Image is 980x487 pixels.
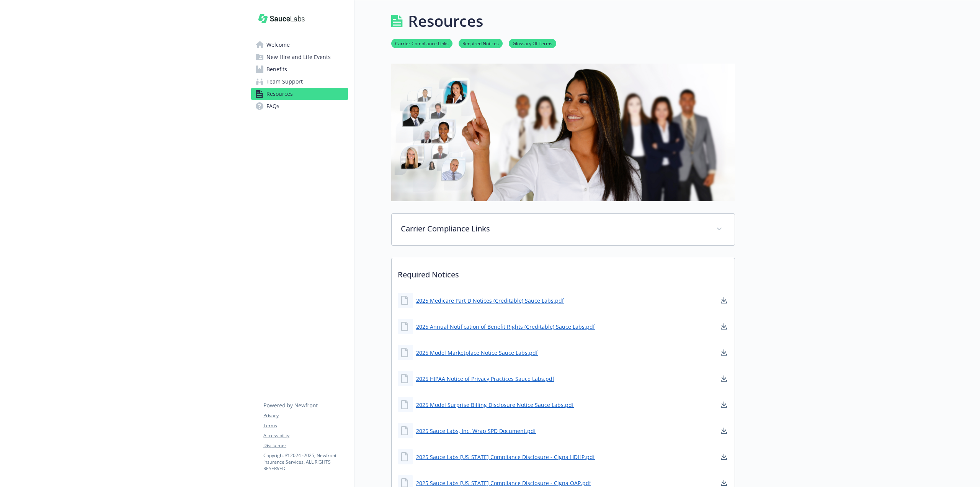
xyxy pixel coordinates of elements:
[391,39,452,47] a: Carrier Compliance Links
[719,374,728,383] a: download document
[251,63,348,75] a: Benefits
[408,10,483,33] h1: Resources
[719,452,728,461] a: download document
[416,401,574,409] a: 2025 Model Surprise Billing Disclosure Notice Sauce Labs.pdf
[251,75,348,88] a: Team Support
[251,100,348,112] a: FAQs
[459,39,503,47] a: Required Notices
[719,400,728,409] a: download document
[266,63,287,75] span: Benefits
[263,442,348,449] a: Disclaimer
[263,432,348,439] a: Accessibility
[263,412,348,419] a: Privacy
[251,39,348,51] a: Welcome
[719,348,728,357] a: download document
[392,214,735,245] div: Carrier Compliance Links
[266,75,303,88] span: Team Support
[416,479,591,487] a: 2025 Sauce Labs [US_STATE] Compliance Disclosure - Cigna OAP.pdf
[509,39,556,47] a: Glossary Of Terms
[391,64,735,201] img: resources page banner
[251,51,348,63] a: New Hire and Life Events
[416,323,595,331] a: 2025 Annual Notification of Benefit Rights (Creditable) Sauce Labs.pdf
[719,426,728,435] a: download document
[416,297,564,305] a: 2025 Medicare Part D Notices (Creditable) Sauce Labs.pdf
[263,422,348,429] a: Terms
[251,88,348,100] a: Resources
[266,51,331,63] span: New Hire and Life Events
[266,39,290,51] span: Welcome
[416,375,554,383] a: 2025 HIPAA Notice of Privacy Practices Sauce Labs.pdf
[266,100,279,112] span: FAQs
[401,223,707,234] p: Carrier Compliance Links
[719,322,728,331] a: download document
[416,349,538,357] a: 2025 Model Marketplace Notice Sauce Labs.pdf
[416,427,536,435] a: 2025 Sauce Labs, Inc. Wrap SPD Document.pdf
[416,453,595,461] a: 2025 Sauce Labs [US_STATE] Compliance Disclosure - Cigna HDHP.pdf
[266,88,293,100] span: Resources
[719,296,728,305] a: download document
[263,452,348,472] p: Copyright © 2024 - 2025 , Newfront Insurance Services, ALL RIGHTS RESERVED
[392,258,735,287] p: Required Notices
